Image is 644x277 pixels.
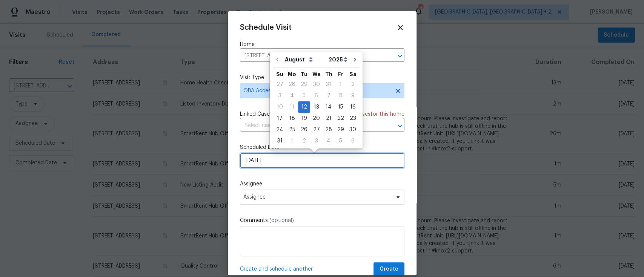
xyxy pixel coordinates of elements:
[349,52,361,67] button: Go to next month
[301,72,307,77] abbr: Tuesday
[347,135,359,147] div: Sat Sep 06 2025
[286,113,298,124] div: Mon Aug 18 2025
[347,90,359,101] div: 9
[298,79,310,90] div: 29
[286,101,298,113] div: Mon Aug 11 2025
[274,124,286,135] div: Sun Aug 24 2025
[396,23,404,32] span: Close
[286,124,298,135] div: Mon Aug 25 2025
[335,136,347,146] div: 5
[347,113,359,124] div: Sat Aug 23 2025
[323,79,335,90] div: Thu Jul 31 2025
[323,90,335,101] div: Thu Aug 07 2025
[240,110,272,118] span: Linked Cases
[335,102,347,112] div: 15
[274,90,286,101] div: Sun Aug 03 2025
[310,101,323,113] div: Wed Aug 13 2025
[338,72,343,77] abbr: Friday
[298,113,310,124] div: Tue Aug 19 2025
[310,90,323,101] div: Wed Aug 06 2025
[276,72,283,77] abbr: Sunday
[310,90,323,101] div: 6
[274,102,286,112] div: 10
[323,136,335,146] div: 4
[335,113,347,124] div: 22
[329,110,404,118] span: There are case s for this home
[349,72,357,77] abbr: Saturday
[323,90,335,101] div: 7
[298,90,310,101] div: 5
[274,113,286,124] div: 17
[335,79,347,90] div: 1
[347,79,359,90] div: 2
[298,90,310,101] div: Tue Aug 05 2025
[286,90,298,101] div: 4
[335,90,347,101] div: 8
[325,72,332,77] abbr: Thursday
[395,51,405,61] button: Open
[373,262,404,276] button: Create
[335,90,347,101] div: Fri Aug 08 2025
[335,124,347,135] div: 29
[298,136,310,146] div: 2
[347,90,359,101] div: Sat Aug 09 2025
[283,54,327,65] select: Month
[323,101,335,113] div: Thu Aug 14 2025
[310,102,323,112] div: 13
[298,135,310,147] div: Tue Sep 02 2025
[347,124,359,135] div: 30
[274,136,286,146] div: 31
[240,180,404,188] label: Assignee
[240,74,404,81] label: Visit Type
[274,101,286,113] div: Sun Aug 10 2025
[274,90,286,101] div: 3
[310,113,323,124] div: 20
[286,90,298,101] div: Mon Aug 04 2025
[347,113,359,124] div: 23
[288,72,296,77] abbr: Monday
[298,113,310,124] div: 19
[272,52,283,67] button: Go to previous month
[323,124,335,135] div: Thu Aug 28 2025
[310,135,323,147] div: Wed Sep 03 2025
[298,102,310,112] div: 12
[323,135,335,147] div: Thu Sep 04 2025
[323,102,335,112] div: 14
[240,265,313,273] span: Create and schedule another
[298,124,310,135] div: Tue Aug 26 2025
[240,217,404,224] label: Comments
[335,101,347,113] div: Fri Aug 15 2025
[347,79,359,90] div: Sat Aug 02 2025
[310,136,323,146] div: 3
[298,124,310,135] div: 26
[274,135,286,147] div: Sun Aug 31 2025
[298,79,310,90] div: Tue Jul 29 2025
[286,113,298,124] div: 18
[286,102,298,112] div: 11
[269,218,294,223] span: (optional)
[323,113,335,124] div: Thu Aug 21 2025
[240,24,292,31] span: Schedule Visit
[298,101,310,113] div: Tue Aug 12 2025
[335,124,347,135] div: Fri Aug 29 2025
[323,113,335,124] div: 21
[312,72,321,77] abbr: Wednesday
[327,54,349,65] select: Year
[240,120,383,132] input: Select cases
[243,87,390,95] span: ODA Access
[310,124,323,135] div: 27
[243,194,391,200] span: Assignee
[286,136,298,146] div: 1
[286,79,298,90] div: 28
[395,121,405,131] button: Open
[347,101,359,113] div: Sat Aug 16 2025
[286,79,298,90] div: Mon Jul 28 2025
[323,124,335,135] div: 28
[274,124,286,135] div: 24
[240,41,404,48] label: Home
[310,124,323,135] div: Wed Aug 27 2025
[240,153,404,168] input: M/D/YYYY
[274,79,286,90] div: Sun Jul 27 2025
[310,79,323,90] div: Wed Jul 30 2025
[274,113,286,124] div: Sun Aug 17 2025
